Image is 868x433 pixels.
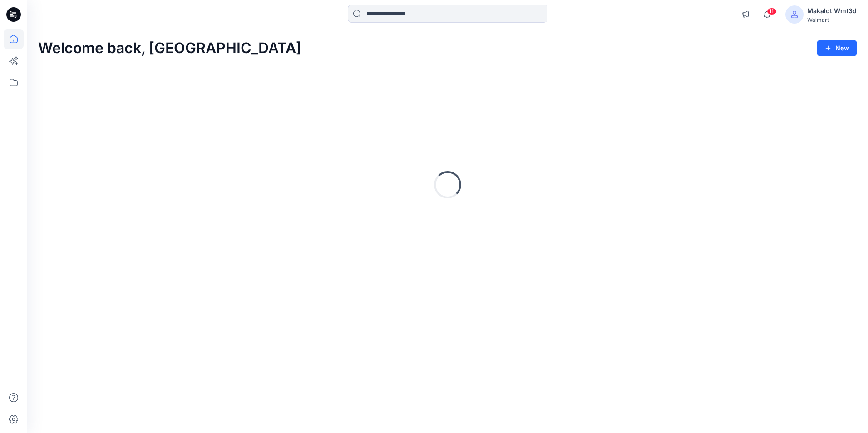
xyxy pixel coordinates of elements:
[817,40,857,56] button: New
[38,40,301,57] h2: Welcome back, [GEOGRAPHIC_DATA]
[791,11,798,18] svg: avatar
[807,16,857,23] div: Walmart
[767,8,777,15] span: 11
[807,5,857,16] div: Makalot Wmt3d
